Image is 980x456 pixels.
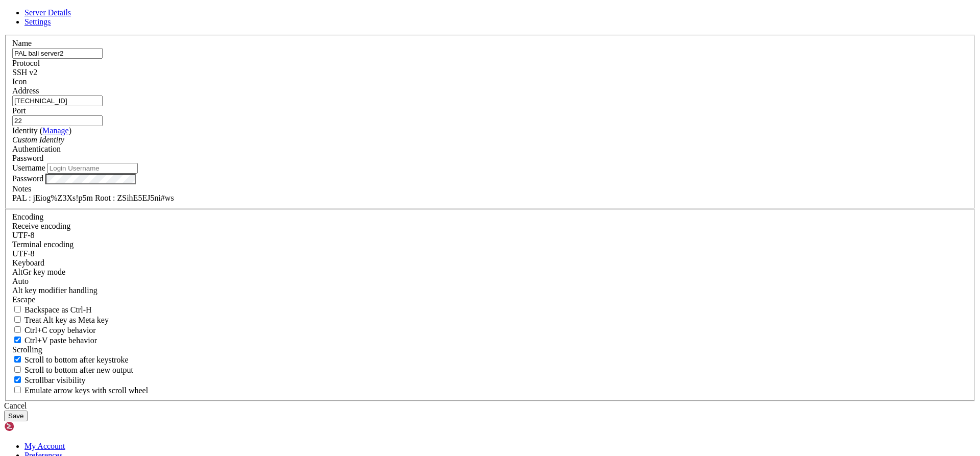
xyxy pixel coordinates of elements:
span: Backspace as Ctrl-H [24,305,92,314]
a: Server Details [24,8,71,17]
div: PAL : jEiog%Z3Xs!p5m Root : ZSihE5EJ5ni#ws [12,194,968,203]
div: UTF-8 [12,249,968,258]
span: UTF-8 [12,231,35,239]
span: Auto [12,277,29,285]
label: Ctrl-C copies if true, send ^C to host if false. Ctrl-Shift-C sends ^C to host if true, copies if... [12,326,96,334]
label: Identity [12,126,71,135]
label: Address [12,86,39,95]
div: UTF-8 [12,231,968,240]
label: If true, the backspace should send BS ('\x08', aka ^H). Otherwise the backspace key should send '... [12,305,92,314]
input: Scrollbar visibility [14,376,21,383]
span: Scrollbar visibility [24,376,86,385]
div: Password [12,154,968,163]
div: (0, 1) [4,13,8,21]
label: Set the expected encoding for data received from the host. If the encodings do not match, visual ... [12,222,70,230]
input: Backspace as Ctrl-H [14,306,21,313]
label: Set the expected encoding for data received from the host. If the encodings do not match, visual ... [12,268,65,276]
label: Authentication [12,145,61,153]
span: Ctrl+V paste behavior [24,336,97,345]
span: Escape [12,295,35,304]
img: Shellngn [4,421,63,431]
label: Ctrl+V pastes if true, sends ^V to host if false. Ctrl+Shift+V sends ^V to host if true, pastes i... [12,336,97,345]
span: Password [12,154,43,162]
div: Auto [12,277,968,286]
input: Server Name [12,48,103,59]
span: Scroll to bottom after new output [24,366,133,374]
label: The default terminal encoding. ISO-2022 enables character map translations (like graphics maps). ... [12,240,73,249]
span: Treat Alt key as Meta key [24,316,109,324]
label: Protocol [12,59,40,67]
label: Keyboard [12,258,44,267]
button: Save [4,411,28,421]
label: Notes [12,184,31,193]
label: Whether the Alt key acts as a Meta key or as a distinct Alt key. [12,316,109,324]
label: Scrolling [12,345,42,354]
div: Cancel [4,401,976,411]
input: Scroll to bottom after keystroke [14,356,21,363]
span: Ctrl+C copy behavior [24,326,96,334]
i: Custom Identity [12,135,64,144]
input: Emulate arrow keys with scroll wheel [14,387,21,393]
label: Icon [12,77,27,86]
div: SSH v2 [12,68,968,77]
span: UTF-8 [12,249,35,258]
label: Username [12,163,45,172]
input: Treat Alt key as Meta key [14,316,21,323]
span: SSH v2 [12,68,37,77]
input: Login Username [47,163,138,174]
label: The vertical scrollbar mode. [12,376,86,385]
label: When using the alternative screen buffer, and DECCKM (Application Cursor Keys) is active, mouse w... [12,386,148,395]
input: Port Number [12,115,103,126]
label: Port [12,106,26,115]
div: Escape [12,295,968,304]
input: Scroll to bottom after new output [14,366,21,373]
x-row: FATAL ERROR: Host is unreachable [4,4,846,13]
a: My Account [24,442,65,450]
label: Controls how the Alt key is handled. Escape: Send an ESC prefix. 8-Bit: Add 128 to the typed char... [12,286,97,295]
span: ( ) [40,126,71,135]
x-row: Connecting [TECHNICAL_ID]... [4,4,846,13]
input: Host Name or IP [12,95,103,106]
a: Settings [24,17,51,26]
input: Ctrl+C copy behavior [14,326,21,333]
label: Scroll to bottom after new output. [12,366,133,374]
label: Whether to scroll to the bottom on any keystroke. [12,355,129,364]
label: Name [12,39,32,47]
span: Scroll to bottom after keystroke [24,355,129,364]
label: Password [12,174,43,183]
label: Encoding [12,212,43,221]
a: Manage [42,126,69,135]
span: Emulate arrow keys with scroll wheel [24,386,148,395]
div: Custom Identity [12,135,968,145]
input: Ctrl+V paste behavior [14,337,21,343]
